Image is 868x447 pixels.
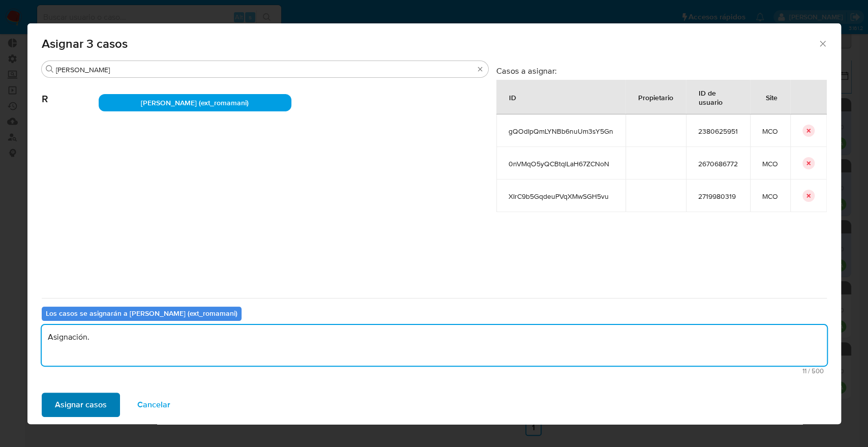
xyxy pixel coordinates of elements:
span: MCO [762,159,778,168]
span: XIrC9b5GqdeuPVqXMwSGH5vu [508,192,613,201]
span: R [42,78,99,105]
span: 2380625951 [698,127,738,136]
span: Asignar casos [55,394,107,416]
span: MCO [762,127,778,136]
span: 0nVMqO5yQCBtqlLaH67ZCNoN [508,159,613,168]
button: Asignar casos [42,393,120,417]
div: ID de usuario [686,80,750,114]
button: Buscar [46,65,54,73]
button: Borrar [476,65,484,73]
span: Máximo 500 caracteres [45,368,824,374]
textarea: Asignación. [42,325,827,366]
span: [PERSON_NAME] (ext_romamani) [141,98,249,108]
button: Cerrar ventana [818,39,827,48]
input: Buscar analista [56,65,474,74]
span: 2670686772 [698,159,738,168]
span: Asignar 3 casos [42,38,818,50]
button: icon-button [802,157,815,169]
div: ID [497,85,528,109]
div: Propietario [626,85,685,109]
span: 2719980319 [698,192,738,201]
span: gQOdIpQmLYNBb6nuUm3sY5Gn [508,127,613,136]
div: Site [754,85,790,109]
span: Cancelar [137,394,170,416]
span: MCO [762,192,778,201]
b: Los casos se asignarán a [PERSON_NAME] (ext_romamani) [46,308,237,318]
div: assign-modal [27,23,841,424]
button: Cancelar [124,393,184,417]
button: icon-button [802,190,815,202]
button: icon-button [802,125,815,137]
div: [PERSON_NAME] (ext_romamani) [99,94,291,111]
h3: Casos a asignar: [496,66,827,76]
